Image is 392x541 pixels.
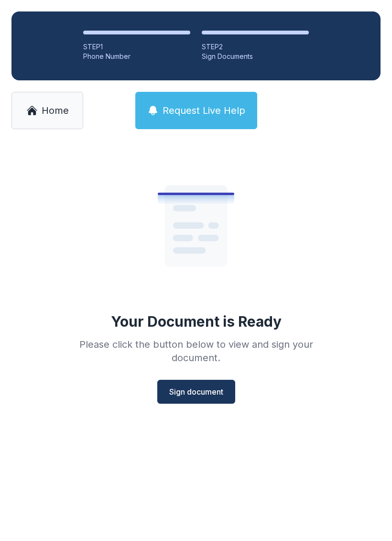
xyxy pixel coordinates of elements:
div: STEP 2 [202,42,309,52]
div: Your Document is Ready [111,313,282,330]
div: Please click the button below to view and sign your document. [58,338,334,364]
span: Sign document [169,386,223,397]
div: Sign Documents [202,52,309,61]
div: STEP 1 [83,42,190,52]
span: Request Live Help [163,104,245,117]
span: Home [42,104,69,117]
div: Phone Number [83,52,190,61]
